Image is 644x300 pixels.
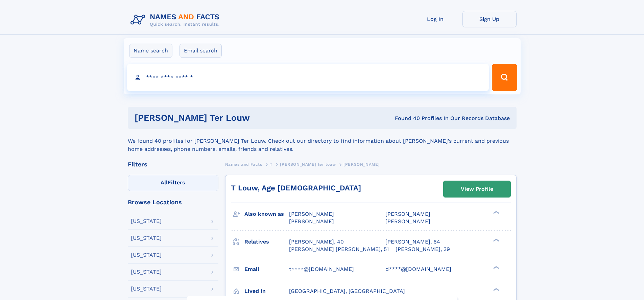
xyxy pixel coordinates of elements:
a: Sign Up [462,11,517,27]
h3: Lived in [244,285,289,297]
a: View Profile [444,181,510,197]
div: ❯ [492,238,500,242]
h3: Email [244,263,289,275]
input: search input [127,64,489,91]
h3: Also known as [244,208,289,220]
span: [GEOGRAPHIC_DATA], [GEOGRAPHIC_DATA] [289,288,405,294]
div: [US_STATE] [131,286,162,292]
a: [PERSON_NAME], 39 [396,246,450,253]
span: [PERSON_NAME] [343,162,380,167]
a: [PERSON_NAME], 64 [385,238,440,246]
img: Logo Names and Facts [128,11,225,29]
div: [US_STATE] [131,252,162,258]
a: [PERSON_NAME] ter louw [280,160,336,168]
div: View Profile [461,181,493,197]
span: All [161,179,168,186]
h1: [PERSON_NAME] Ter Louw [135,114,323,122]
div: Browse Locations [128,199,218,205]
label: Name search [129,44,172,58]
a: Log In [408,11,462,27]
a: T [270,160,272,168]
div: ❯ [492,210,500,215]
a: [PERSON_NAME] [PERSON_NAME], 51 [289,246,389,253]
div: Found 40 Profiles In Our Records Database [322,115,510,122]
a: Names and Facts [225,160,262,168]
span: [PERSON_NAME] [289,218,334,225]
span: [PERSON_NAME] ter louw [280,162,336,167]
span: [PERSON_NAME] [385,211,430,217]
span: [PERSON_NAME] [385,218,430,225]
h3: Relatives [244,236,289,248]
label: Email search [180,44,222,58]
div: ❯ [492,287,500,292]
div: ❯ [492,265,500,270]
span: [PERSON_NAME] [289,211,334,217]
div: [US_STATE] [131,235,162,241]
label: Filters [128,175,218,191]
span: T [270,162,272,167]
div: Filters [128,161,218,167]
div: [US_STATE] [131,218,162,224]
div: We found 40 profiles for [PERSON_NAME] Ter Louw. Check out our directory to find information abou... [128,129,517,153]
button: Search Button [492,64,517,91]
a: T Louw, Age [DEMOGRAPHIC_DATA] [231,184,361,192]
a: [PERSON_NAME], 40 [289,238,344,246]
div: [US_STATE] [131,269,162,275]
